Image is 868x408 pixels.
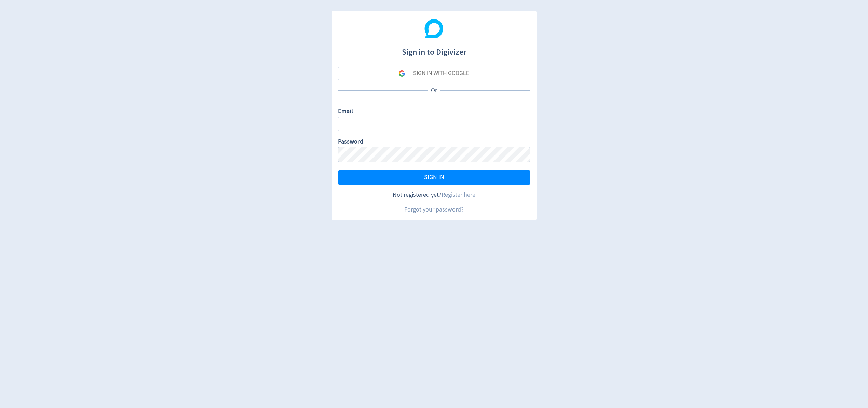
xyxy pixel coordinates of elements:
[424,174,444,180] span: SIGN IN
[338,40,530,58] h1: Sign in to Digivizer
[428,86,440,95] p: Or
[413,67,469,80] div: SIGN IN WITH GOOGLE
[338,107,353,117] label: Email
[338,137,363,147] label: Password
[442,191,475,199] a: Register here
[338,67,530,80] button: SIGN IN WITH GOOGLE
[424,19,444,38] img: Digivizer Logo
[404,206,464,214] a: Forgot your password?
[338,191,530,199] div: Not registered yet?
[338,170,530,185] button: SIGN IN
